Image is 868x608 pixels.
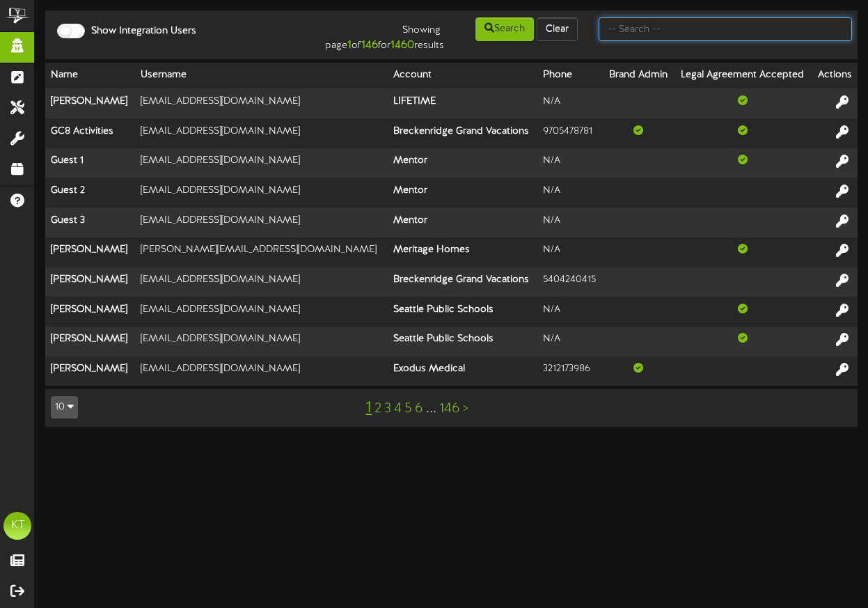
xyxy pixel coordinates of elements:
td: N/A [537,327,603,357]
th: Account [388,63,538,88]
td: [EMAIL_ADDRESS][DOMAIN_NAME] [135,88,388,118]
a: 146 [439,401,460,416]
td: [EMAIL_ADDRESS][DOMAIN_NAME] [135,327,388,357]
th: [PERSON_NAME] [45,267,135,297]
a: 3 [384,401,391,416]
th: [PERSON_NAME] [45,327,135,357]
th: Mentor [388,208,538,237]
td: N/A [537,178,603,208]
td: 3212173986 [537,357,603,386]
input: -- Search -- [599,17,852,41]
th: [PERSON_NAME] [45,357,135,386]
th: Phone [537,63,603,88]
th: LIFETIME [388,88,538,118]
th: Guest 3 [45,208,135,237]
td: [EMAIL_ADDRESS][DOMAIN_NAME] [135,208,388,237]
a: 2 [374,401,381,416]
th: Breckenridge Grand Vacations [388,118,538,148]
th: GC8 Activities [45,118,135,148]
a: 4 [394,401,402,416]
th: Seattle Public Schools [388,297,538,327]
td: [EMAIL_ADDRESS][DOMAIN_NAME] [135,267,388,297]
td: N/A [537,148,603,178]
th: Brand Admin [603,63,674,88]
th: Mentor [388,178,538,208]
td: 5404240415 [537,267,603,297]
td: N/A [537,237,603,267]
strong: 1460 [390,39,414,52]
th: [PERSON_NAME] [45,297,135,327]
td: N/A [537,297,603,327]
th: Guest 2 [45,178,135,208]
td: [EMAIL_ADDRESS][DOMAIN_NAME] [135,118,388,148]
button: Search [475,17,534,41]
strong: 146 [361,39,378,52]
th: Legal Agreement Accepted [674,63,811,88]
a: ... [426,401,436,416]
td: [PERSON_NAME][EMAIL_ADDRESS][DOMAIN_NAME] [135,237,388,267]
th: Exodus Medical [388,357,538,386]
th: Seattle Public Schools [388,327,538,357]
div: KT [3,512,31,540]
td: 9705478781 [537,118,603,148]
td: [EMAIL_ADDRESS][DOMAIN_NAME] [135,178,388,208]
a: > [463,401,468,416]
a: 1 [365,399,372,417]
button: Clear [537,17,578,41]
div: Showing page of for results [315,16,452,54]
th: Breckenridge Grand Vacations [388,267,538,297]
td: [EMAIL_ADDRESS][DOMAIN_NAME] [135,297,388,327]
a: 5 [404,401,412,416]
th: [PERSON_NAME] [45,237,135,267]
label: Show Integration Users [81,24,196,38]
td: N/A [537,208,603,237]
th: Actions [812,63,858,88]
th: Username [135,63,388,88]
th: Meritage Homes [388,237,538,267]
strong: 1 [347,39,352,52]
td: [EMAIL_ADDRESS][DOMAIN_NAME] [135,148,388,178]
td: N/A [537,88,603,118]
th: Name [45,63,135,88]
button: 10 [51,396,78,419]
th: Guest 1 [45,148,135,178]
a: 6 [415,401,423,416]
td: [EMAIL_ADDRESS][DOMAIN_NAME] [135,357,388,386]
th: [PERSON_NAME] [45,88,135,118]
th: Mentor [388,148,538,178]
